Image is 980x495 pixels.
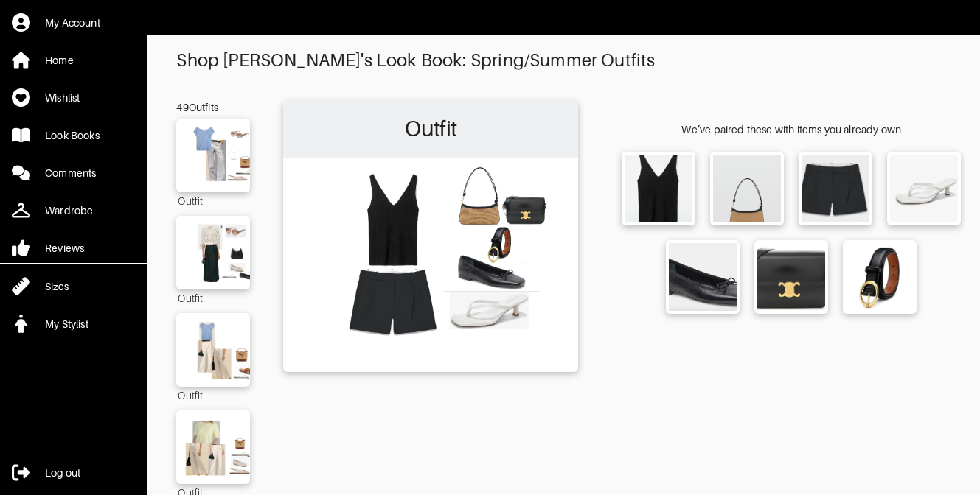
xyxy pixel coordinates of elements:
[45,166,96,180] div: Comments
[669,243,737,311] img: mMemn7LTiPuRpe7hxFa1Y1NY
[172,320,256,379] img: Outfit Outfit
[45,91,80,105] div: Wishlist
[176,100,250,115] div: 49 Outfits
[802,155,869,222] img: QKkgYvKv9aeXeX78P7qakM7B
[176,387,250,403] div: Outfit
[176,50,951,71] div: Shop [PERSON_NAME]'s Look Book: Spring/Summer Outfits
[846,243,914,311] img: dUAHUMF8ehmrepX4FeBKtbnX
[611,122,971,137] div: We’ve paired these with items you already own
[45,128,100,143] div: Look Books
[291,108,571,150] h2: Outfit
[45,15,100,30] div: My Account
[757,243,825,311] img: mLW4dyQZgayhnUaHXEUkZaQw
[45,53,74,68] div: Home
[45,203,93,218] div: Wardrobe
[172,126,256,185] img: Outfit Outfit
[172,223,256,282] img: Outfit Outfit
[176,289,250,306] div: Outfit
[45,466,80,480] div: Log out
[890,155,958,222] img: 3dVeQpyEW6w4UfErToz2PL8B
[45,279,69,294] div: Sizes
[625,155,692,222] img: SLIM RIBBED CASHMERE TANK TOP
[291,165,571,362] img: Outfit Outfit
[45,241,84,256] div: Reviews
[713,155,781,222] img: Natural Fibre Shoulder Bag
[172,418,256,477] img: Outfit Outfit
[176,192,250,208] div: Outfit
[45,317,88,331] div: My Stylist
